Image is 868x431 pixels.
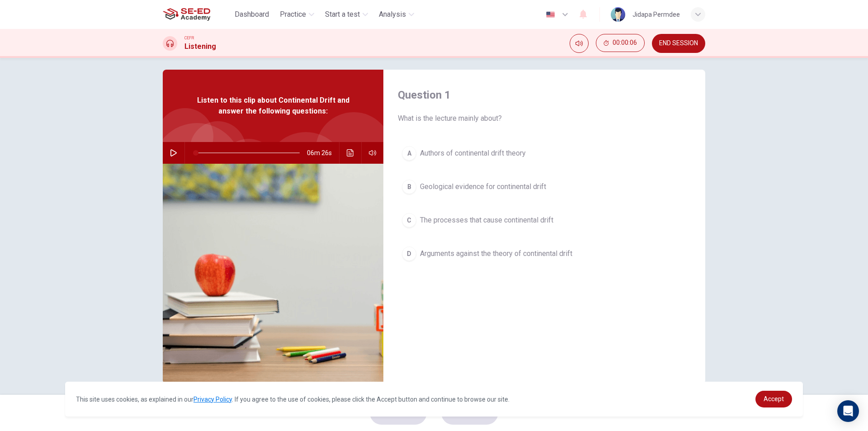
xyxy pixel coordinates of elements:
img: Profile picture [611,7,625,22]
div: Mute [570,34,589,53]
button: BGeological evidence for continental drift [398,175,691,198]
div: B [402,180,416,194]
span: 06m 26s [307,142,339,164]
a: SE-ED Academy logo [163,5,231,24]
a: Privacy Policy [193,396,232,403]
button: Practice [276,6,318,23]
img: Listen to this clip about Continental Drift and answer the following questions: [163,164,383,384]
div: Open Intercom Messenger [837,400,859,422]
button: Dashboard [231,6,273,23]
h4: Question 1 [398,88,691,102]
a: dismiss cookie message [755,391,792,407]
span: What is the lecture mainly about? [398,113,691,124]
div: A [402,146,416,161]
div: Jidapa Permdee [632,9,680,20]
span: Start a test [325,9,360,20]
div: Hide [596,34,645,53]
span: 00:00:06 [613,39,637,47]
button: Start a test [321,6,372,23]
span: Listen to this clip about Continental Drift and answer the following questions: [192,95,354,117]
button: AAuthors of continental drift theory [398,142,691,165]
span: Arguments against the theory of continental drift [420,248,572,259]
img: en [545,11,556,18]
div: cookieconsent [65,382,803,417]
button: DArguments against the theory of continental drift [398,242,691,265]
button: Analysis [375,6,418,23]
span: Analysis [379,9,406,20]
button: END SESSION [652,34,705,53]
h1: Listening [184,41,216,52]
span: Accept [764,395,784,403]
span: END SESSION [659,40,698,47]
button: Click to see the audio transcription [343,142,358,164]
span: The processes that cause continental drift [420,215,553,226]
span: Practice [280,9,306,20]
span: Geological evidence for continental drift [420,181,546,192]
span: This site uses cookies, as explained in our . If you agree to the use of cookies, please click th... [76,396,509,403]
span: Dashboard [235,9,269,20]
span: CEFR [184,35,194,41]
div: C [402,213,416,227]
div: D [402,246,416,261]
span: Authors of continental drift theory [420,148,526,159]
button: 00:00:06 [596,34,645,52]
button: CThe processes that cause continental drift [398,209,691,232]
img: SE-ED Academy logo [163,5,210,24]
